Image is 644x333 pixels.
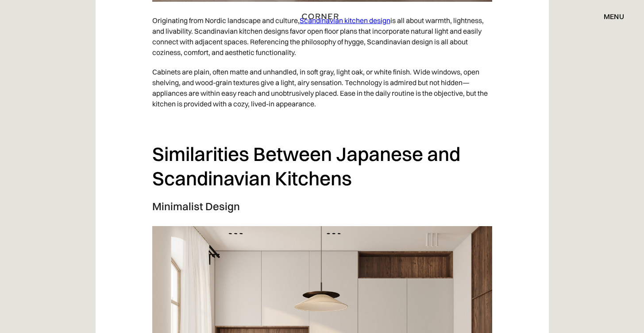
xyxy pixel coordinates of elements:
[152,200,492,213] h3: Minimalist Design
[152,142,492,190] h2: Similarities Between Japanese and Scandinavian Kitchens
[297,11,347,22] a: home
[595,9,624,24] div: menu
[604,13,624,20] div: menu
[152,11,492,62] p: Originating from Nordic landscape and culture, is all about warmth, lightness, and livability. Sc...
[152,114,492,133] p: ‍
[152,62,492,114] p: Cabinets are plain, often matte and unhandled, in soft gray, light oak, or white finish. Wide win...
